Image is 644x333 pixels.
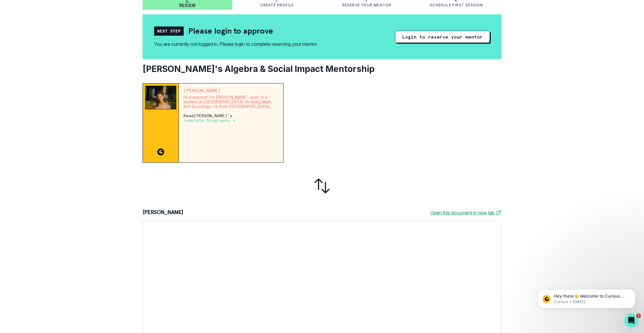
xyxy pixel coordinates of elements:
div: Next Step [154,26,184,36]
img: CC image [157,149,164,155]
h2: [PERSON_NAME]'s Algebra & Social Impact Mentorship [143,64,501,74]
iframe: Intercom notifications message [529,277,644,317]
p: Review [179,3,195,7]
p: Hi everyone! I'm [PERSON_NAME], and I'm a student at [GEOGRAPHIC_DATA] studying Math and Sociolog... [183,95,279,109]
p: Read [PERSON_NAME] 's [183,113,279,123]
a: complete biography → [183,118,235,123]
p: [PERSON_NAME] [143,209,183,216]
p: Create profile [260,3,294,7]
p: Schedule first session [430,3,483,7]
h2: Please login to approve [188,26,273,36]
span: 1 [636,313,641,318]
img: Mentor Image [145,86,176,109]
a: Open this document in new tab [430,209,501,216]
p: [PERSON_NAME] [183,88,279,93]
button: Login to reserve your mentor [395,31,490,43]
iframe: Intercom live chat [624,313,638,327]
div: You are currently not logged in. Please login to complete reserving your mentor [154,41,317,47]
p: Reserve your mentor [342,3,392,7]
